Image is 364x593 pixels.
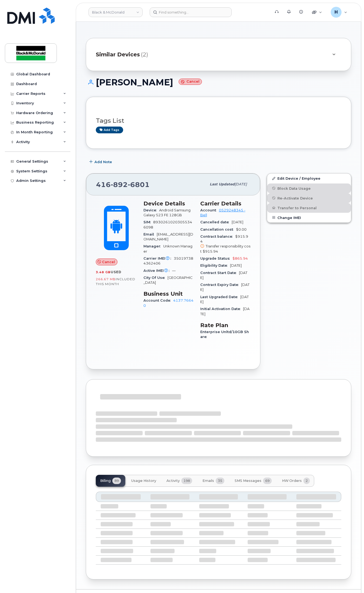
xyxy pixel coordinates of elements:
span: Contract balance [200,234,235,239]
span: [DATE] [200,307,250,316]
span: (2) [141,51,148,59]
span: Enterprise Unltd/10GB Share [200,330,249,339]
span: [GEOGRAPHIC_DATA] [143,276,193,285]
span: 198 [181,478,192,484]
span: included this month [96,277,135,286]
span: Manager [143,244,163,248]
a: 4137.76640 [143,298,194,307]
span: Contract Start Date [200,271,239,275]
span: 892 [111,181,128,189]
span: 89302610203055346098 [143,220,192,229]
span: $915.94 [203,249,218,253]
span: [DATE] [230,263,242,268]
span: Re-Activate Device [277,196,313,200]
h3: Business Unit [143,291,194,297]
span: Last updated [210,182,235,186]
a: Edit Device / Employee [267,173,351,183]
span: used [111,270,122,274]
span: SMS Messages [235,479,261,483]
span: Upgrade Status [200,256,232,260]
button: Block Data Usage [267,183,351,193]
span: Cancel [102,259,115,265]
span: 6801 [128,181,150,189]
h3: Rate Plan [200,322,251,328]
span: 2 [303,478,310,484]
span: Cancelled date [200,220,232,224]
h3: Tags List [96,117,341,124]
span: Last Upgraded Date [200,295,240,299]
span: [DATE] [200,271,247,280]
span: [DATE] [200,295,249,304]
button: Change IMEI [267,213,351,223]
span: Similar Devices [96,51,140,59]
span: $0.00 [236,227,247,231]
span: Email [143,232,157,236]
span: Cancellation cost [200,227,236,231]
span: Unknown Manager [143,244,192,253]
span: Carrier IMEI [143,256,174,260]
span: 3.48 GB [96,270,111,274]
span: Activity [166,479,180,483]
span: SIM [143,220,153,224]
button: Transfer to Personal [267,203,351,213]
span: Account [200,208,219,212]
span: 69 [263,478,272,484]
span: 35 [216,478,224,484]
h3: Device Details [143,200,194,207]
span: Transfer responsibility cost [200,244,250,253]
span: Add Note [94,159,112,165]
span: Emails [202,479,214,483]
span: City Of Use [143,276,168,280]
h3: Carrier Details [200,200,251,207]
span: Initial Activation Date [200,307,243,311]
span: Contract Expiry Date [200,283,241,287]
span: HW Orders [282,479,302,483]
span: Eligibility Date [200,263,230,268]
a: 0529248345 - Bell [200,208,245,217]
span: $915.94 [200,234,251,254]
span: [EMAIL_ADDRESS][DOMAIN_NAME] [143,232,193,241]
span: [DATE] [235,182,247,186]
span: — [172,269,176,273]
span: 266.67 MB [96,277,116,281]
small: Cancel [179,79,202,85]
span: Android Samsung Galaxy S23 FE 128GB [143,208,191,217]
a: Add tags [96,127,123,133]
span: Device [143,208,159,212]
h1: [PERSON_NAME] [86,78,351,87]
button: Re-Activate Device [267,193,351,203]
span: [DATE] [232,220,243,224]
span: Usage History [131,479,156,483]
span: Active IMEI [143,269,172,273]
span: $865.94 [232,256,248,260]
button: Add Note [86,157,117,167]
span: 416 [96,181,150,189]
span: Account Code [143,298,173,302]
span: [DATE] [200,283,250,292]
